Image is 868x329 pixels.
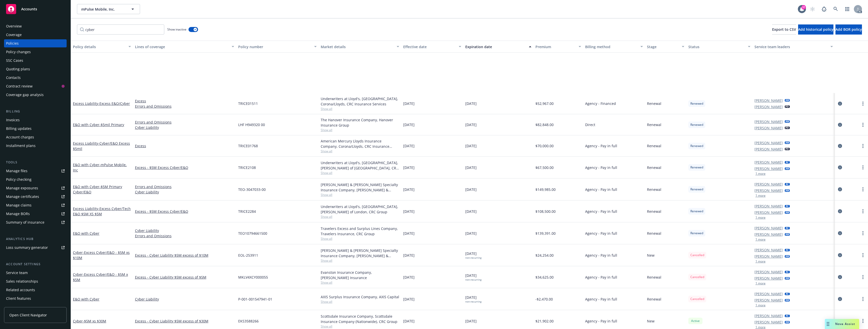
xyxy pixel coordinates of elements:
span: [DATE] [465,122,477,127]
a: E&O with Cyber [73,184,122,194]
a: Invoices [4,116,67,124]
a: Contract review [4,82,67,90]
div: AXIS Surplus Insurance Company, AXIS Capital [321,294,399,300]
div: Service team leaders [754,44,827,49]
div: Billing method [585,44,638,49]
span: [DATE] [403,143,415,148]
a: Cyber Liability [135,189,234,195]
a: [PERSON_NAME] [754,247,783,253]
a: [PERSON_NAME] [754,160,783,165]
a: more [860,296,866,302]
button: Lines of coverage [133,41,236,53]
span: Agency - Pay in full [585,318,617,324]
a: more [860,186,866,192]
span: - mPulse Mobile, Inc [73,162,127,172]
span: Agency - Pay in full [585,296,617,302]
span: Agency - Pay in full [585,143,617,148]
span: $24,254.00 [535,253,554,258]
a: Excess Liability [73,141,130,151]
div: 37 [801,5,806,10]
a: [PERSON_NAME] [754,140,783,145]
span: Show all [321,215,399,219]
span: Show all [321,171,399,175]
span: Cancelled [690,275,704,279]
a: Installment plans [4,142,67,150]
a: E&O with Cyber [73,297,99,302]
a: Service team [4,269,67,277]
div: Expiration date [465,44,526,49]
span: $149,985.00 [535,187,556,192]
button: Market details [319,41,401,53]
span: mPulse Mobile, Inc. [81,7,125,12]
button: Nova Assist [825,319,859,329]
button: Add BOR policy [835,24,862,35]
a: [PERSON_NAME] [754,210,783,215]
a: Excess Liability [73,101,130,106]
span: Cancelled [690,297,704,301]
button: Expiration date [463,41,533,53]
a: circleInformation [837,296,843,302]
a: [PERSON_NAME] [754,104,783,109]
span: TRICE01768 [238,143,258,148]
a: more [860,101,866,107]
div: Policy number [238,44,311,49]
div: Policy details [73,44,125,49]
div: Client features [6,294,31,303]
span: - $5M Primary Cyber/E&O [73,184,122,194]
div: non-recurring [465,256,481,259]
div: Service team [6,269,28,277]
div: Contract review [6,82,33,90]
a: Overview [4,22,67,30]
div: Underwriters at Lloyd's, [GEOGRAPHIC_DATA], Corona/Lloyds, CRC Insurance Services [321,96,399,107]
span: TRICE2284 [238,209,256,214]
a: Excess [135,98,234,104]
span: [DATE] [465,187,477,192]
a: [PERSON_NAME] [754,166,783,171]
button: 1 more [755,260,766,263]
span: [DATE] [465,273,481,281]
button: Effective date [401,41,463,53]
span: New [647,318,655,324]
span: [DATE] [403,275,415,280]
a: circleInformation [837,318,843,324]
span: Direct [585,122,595,127]
span: Active [690,319,700,323]
a: [PERSON_NAME] [754,125,783,131]
a: [PERSON_NAME] [754,203,783,209]
span: $139,391.00 [535,231,556,236]
button: Add historical policy [798,24,833,35]
div: Status [688,44,745,49]
button: 1 more [755,238,766,241]
div: Lines of coverage [135,44,229,49]
span: TEO10794661500 [238,231,267,236]
div: Manage exposures [6,184,38,192]
button: Policy details [71,41,133,53]
span: Cancelled [690,253,704,257]
span: - Excess Cyber/Tech E&O $5M XS $5M [73,206,131,216]
span: - Excess Cyber/E&O - $5M xs $10M [73,250,130,260]
a: Cyber Liability [135,296,234,302]
a: Errors and Omissions [135,119,234,125]
span: MKLV4XCY000055 [238,275,268,280]
div: Evanston Insurance Company, [PERSON_NAME] Insurance [321,270,399,280]
span: Renewed [690,187,703,192]
div: Coverage gap analysis [6,91,44,99]
button: Billing method [583,41,645,53]
a: more [860,143,866,149]
a: E&O with Cyber [73,122,124,127]
a: circleInformation [837,164,843,170]
a: Policies [4,39,67,47]
span: [DATE] [465,251,481,259]
div: Installment plans [6,142,36,150]
button: Stage [645,41,686,53]
a: Cyber Liability [135,125,234,130]
div: Contacts [6,74,21,82]
button: 1 more [755,216,766,219]
a: Policy checking [4,175,67,184]
span: $34,625.00 [535,275,554,280]
span: [DATE] [465,101,477,106]
span: Agency - Pay in full [585,231,617,236]
span: $67,500.00 [535,165,554,170]
button: Export to CSV [772,24,796,35]
span: LHF H949320 00 [238,122,265,127]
